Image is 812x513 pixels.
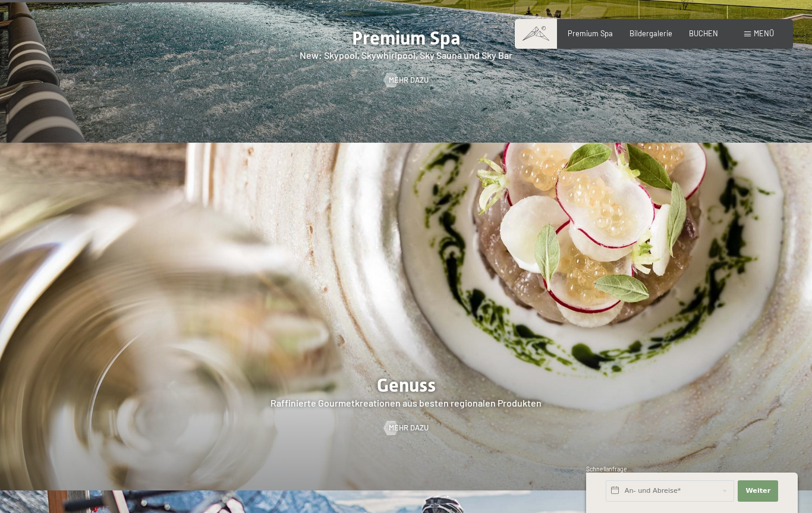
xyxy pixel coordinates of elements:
a: Mehr dazu [384,423,429,433]
span: Weiter [745,486,770,496]
a: Bildergalerie [630,29,672,38]
span: Menü [754,29,774,38]
a: BUCHEN [689,29,718,38]
button: Weiter [738,480,778,502]
a: Mehr dazu [384,75,429,86]
span: Mehr dazu [389,75,429,86]
a: Premium Spa [568,29,613,38]
span: Schnellanfrage [586,465,627,473]
span: Mehr dazu [389,423,429,433]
